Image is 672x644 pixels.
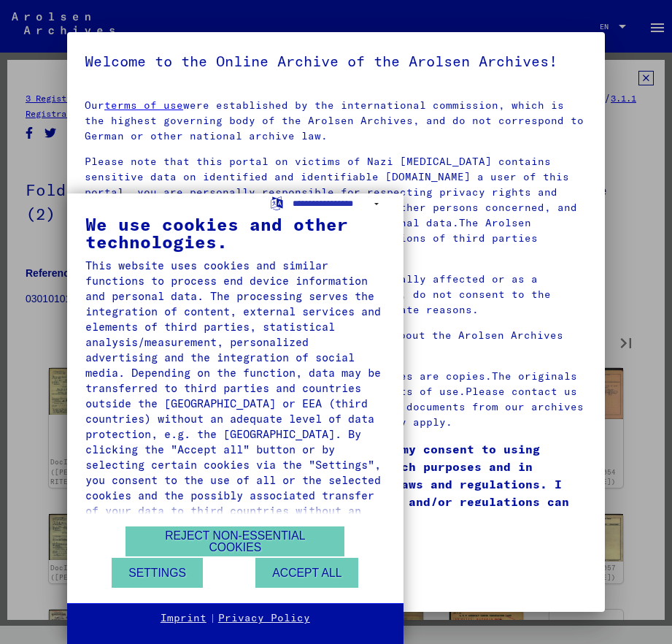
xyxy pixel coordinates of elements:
button: Accept all [255,558,358,588]
button: Settings [112,558,203,588]
div: We use cookies and other technologies. [85,215,385,250]
div: This website uses cookies and similar functions to process end device information and personal da... [85,258,385,534]
a: Imprint [161,611,206,626]
button: Reject non-essential cookies [125,526,344,556]
a: Privacy Policy [218,611,310,626]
